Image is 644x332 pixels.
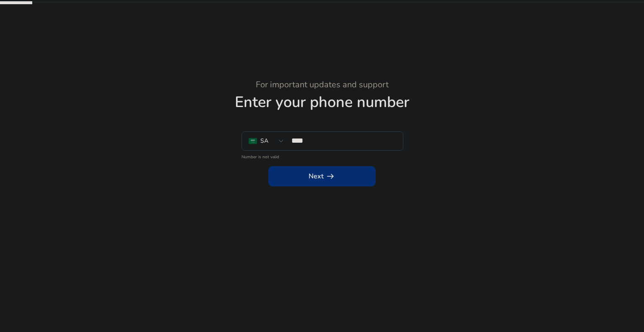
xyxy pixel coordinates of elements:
mat-error: Number is not valid [241,152,402,160]
span: Next [309,171,335,181]
h1: Enter your phone number [91,93,553,111]
span: arrow_right_alt [325,171,335,181]
div: SA [260,136,268,146]
h3: For important updates and support [91,80,553,90]
button: Nextarrow_right_alt [268,166,376,186]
